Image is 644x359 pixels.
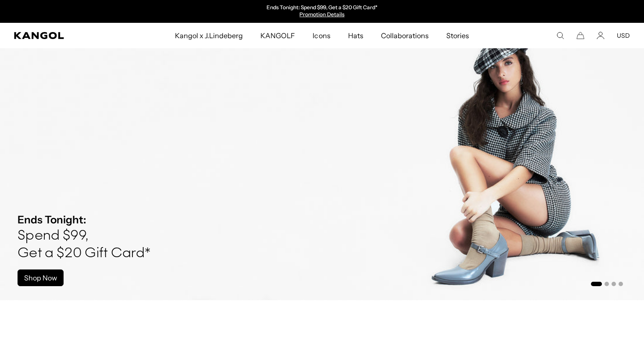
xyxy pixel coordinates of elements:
a: Account [597,32,605,39]
div: 1 of 2 [232,4,413,18]
a: Kangol x J.Lindeberg [166,23,252,48]
button: Go to slide 1 [591,282,602,286]
a: Promotion Details [299,11,344,18]
a: Shop Now [18,269,64,286]
div: Announcement [232,4,413,18]
button: USD [617,32,630,39]
a: Stories [438,23,478,48]
button: Go to slide 3 [612,282,616,286]
span: Collaborations [381,23,429,48]
button: Go to slide 2 [605,282,609,286]
span: KANGOLF [260,23,295,48]
span: Hats [348,23,363,48]
h4: Spend $99, [18,227,150,245]
a: Icons [304,23,339,48]
button: Cart [576,32,584,39]
a: Kangol [14,32,115,39]
summary: Search here [556,32,564,39]
ul: Select a slide to show [590,280,623,287]
button: Go to slide 4 [619,282,623,286]
a: Hats [339,23,372,48]
a: Collaborations [372,23,438,48]
slideshow-component: Announcement bar [232,4,413,18]
strong: Ends Tonight: [18,213,86,226]
h4: Get a $20 Gift Card* [18,245,150,262]
p: Ends Tonight: Spend $99, Get a $20 Gift Card* [267,4,377,11]
span: Stories [446,23,469,48]
span: Kangol x J.Lindeberg [175,23,243,48]
span: Icons [313,23,330,48]
a: KANGOLF [252,23,304,48]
